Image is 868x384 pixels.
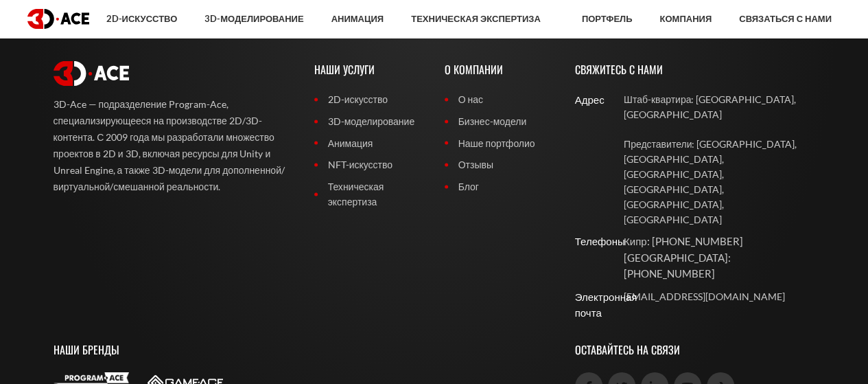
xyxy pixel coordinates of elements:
[445,114,554,129] a: Бизнес-модели
[314,136,424,151] a: Анимация
[624,93,796,120] font: Штаб-квартира: [GEOGRAPHIC_DATA], [GEOGRAPHIC_DATA]
[204,13,303,24] font: 3D-моделирование
[624,251,731,280] font: [GEOGRAPHIC_DATA]: [PHONE_NUMBER]
[575,235,625,247] font: Телефоны
[411,13,541,24] font: Техническая экспертиза
[445,157,554,172] a: Отзывы
[575,61,663,78] font: Свяжитесь с нами
[54,341,119,358] font: Наши бренды
[328,137,373,149] font: Анимация
[624,291,785,302] font: [EMAIL_ADDRESS][DOMAIN_NAME]
[328,93,388,105] font: 2D-искусство
[54,98,285,192] font: 3D-Ace — подразделение Program-Ace, специализирующееся на производстве 2D/3D-контента. С 2009 год...
[314,157,424,172] a: NFT-искусство
[328,115,415,127] font: 3D-моделирование
[575,341,680,358] font: Оставайтесь на связи
[624,92,815,227] a: Штаб-квартира: [GEOGRAPHIC_DATA], [GEOGRAPHIC_DATA] Представители: [GEOGRAPHIC_DATA], [GEOGRAPHIC...
[445,179,554,194] a: Блог
[624,138,797,180] font: Представители: [GEOGRAPHIC_DATA], [GEOGRAPHIC_DATA], [GEOGRAPHIC_DATA],
[54,61,129,86] img: логотип белый
[624,235,743,247] font: Кипр: [PHONE_NUMBER]
[328,181,384,207] font: Техническая экспертиза
[445,61,503,78] font: О компании
[582,13,633,24] font: Портфель
[575,291,637,319] font: Электронная почта
[575,93,605,106] font: Адрес
[624,183,724,225] font: [GEOGRAPHIC_DATA], [GEOGRAPHIC_DATA], [GEOGRAPHIC_DATA]
[458,181,479,192] font: Блог
[314,61,375,78] font: Наши услуги
[106,13,178,24] font: 2D-искусство
[314,92,424,107] a: 2D-искусство
[739,13,832,24] font: Связаться с нами
[445,136,554,151] a: Наше портфолио
[458,93,483,105] font: О нас
[328,159,392,170] font: NFT-искусство
[331,13,384,24] font: Анимация
[624,289,815,304] a: [EMAIL_ADDRESS][DOMAIN_NAME]
[445,92,554,107] a: О нас
[314,179,424,210] a: Техническая экспертиза
[458,137,535,149] font: Наше портфолио
[27,9,89,29] img: логотип темный
[458,115,527,127] font: Бизнес-модели
[458,159,493,170] font: Отзывы
[314,114,424,129] a: 3D-моделирование
[659,13,712,24] font: Компания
